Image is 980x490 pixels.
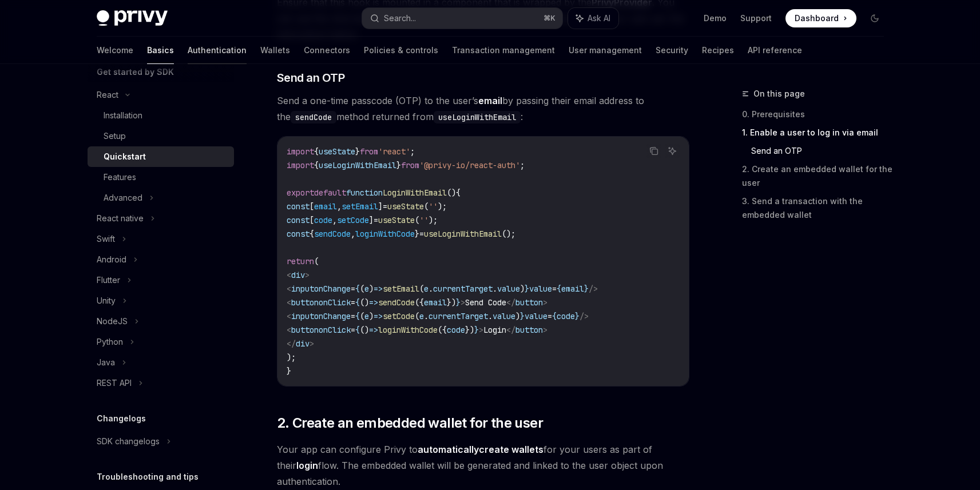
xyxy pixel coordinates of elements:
[351,311,355,321] span: =
[364,37,438,64] a: Policies & controls
[465,325,474,335] span: })
[287,270,291,280] span: <
[447,297,456,308] span: })
[369,311,374,321] span: )
[561,284,584,294] span: email
[419,160,520,170] span: '@privy-io/react-auth'
[795,13,839,24] span: Dashboard
[374,284,383,294] span: =>
[287,256,314,266] span: return
[543,325,547,335] span: >
[447,325,465,335] span: code
[314,146,319,157] span: {
[369,297,378,308] span: =>
[314,311,351,321] span: onChange
[401,160,419,170] span: from
[415,297,424,308] span: ({
[287,215,310,225] span: const
[369,215,374,225] span: ]
[502,229,515,239] span: ();
[419,229,424,239] span: =
[287,146,314,157] span: import
[104,109,142,122] div: Installation
[419,311,424,321] span: e
[97,294,116,308] div: Unity
[438,201,447,212] span: );
[378,146,410,157] span: 'react'
[277,414,543,432] span: 2. Create an embedded wallet for the user
[355,311,360,321] span: {
[428,215,438,225] span: );
[97,88,118,102] div: React
[291,311,314,321] span: input
[88,146,234,167] a: Quickstart
[424,284,428,294] span: e
[547,311,552,321] span: =
[277,93,689,125] span: Send a one-time passcode (OTP) to the user’s by passing their email address to the method returne...
[351,325,355,335] span: =
[438,325,447,335] span: ({
[456,188,461,198] span: {
[332,215,337,225] span: ,
[751,142,893,160] a: Send an OTP
[291,284,314,294] span: input
[433,284,493,294] span: currentTarget
[378,215,415,225] span: useState
[88,167,234,188] a: Features
[97,470,199,484] h5: Troubleshooting and tips
[97,212,144,225] div: React native
[589,284,598,294] span: />
[742,124,893,142] a: 1. Enable a user to log in via email
[360,325,369,335] span: ()
[314,229,351,239] span: sendCode
[580,311,589,321] span: />
[360,284,364,294] span: (
[483,325,506,335] span: Login
[310,215,314,225] span: [
[378,297,415,308] span: sendCode
[296,338,310,349] span: div
[360,146,378,157] span: from
[552,311,557,321] span: {
[287,188,314,198] span: export
[584,284,589,294] span: }
[104,191,142,205] div: Advanced
[355,284,360,294] span: {
[515,325,543,335] span: button
[287,366,291,376] span: }
[355,325,360,335] span: {
[656,37,688,64] a: Security
[97,335,123,349] div: Python
[418,444,543,456] a: automaticallycreate wallets
[742,192,893,224] a: 3. Send a transaction with the embedded wallet
[506,325,515,335] span: </
[287,338,296,349] span: </
[310,338,314,349] span: >
[410,146,415,157] span: ;
[277,70,345,86] span: Send an OTP
[525,284,529,294] span: }
[529,284,552,294] span: value
[287,201,310,212] span: const
[369,284,374,294] span: )
[415,229,419,239] span: }
[456,297,461,308] span: }
[104,129,126,143] div: Setup
[97,273,120,287] div: Flutter
[314,284,351,294] span: onChange
[520,311,525,321] span: }
[384,11,416,25] div: Search...
[396,160,401,170] span: }
[569,37,642,64] a: User management
[588,13,610,24] span: Ask AI
[314,160,319,170] span: {
[296,460,318,471] strong: login
[97,356,115,369] div: Java
[465,297,506,308] span: Send Code
[346,188,383,198] span: function
[428,284,433,294] span: .
[97,435,160,448] div: SDK changelogs
[434,111,521,124] code: useLoginWithEmail
[314,215,332,225] span: code
[291,297,319,308] span: button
